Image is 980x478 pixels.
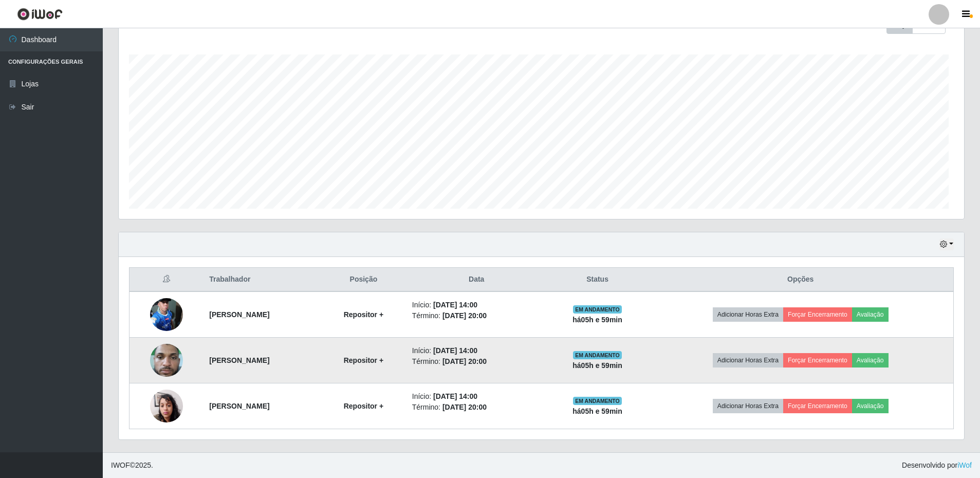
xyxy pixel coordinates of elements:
[203,268,321,292] th: Trabalhador
[852,353,889,367] button: Avaliação
[713,353,783,367] button: Adicionar Horas Extra
[852,307,889,322] button: Avaliação
[209,402,269,410] strong: [PERSON_NAME]
[209,356,269,364] strong: [PERSON_NAME]
[209,310,269,319] strong: [PERSON_NAME]
[783,307,852,322] button: Forçar Encerramento
[433,392,477,400] time: [DATE] 14:00
[572,316,622,324] strong: há 05 h e 59 min
[344,356,383,364] strong: Repositor +
[412,402,541,413] li: Término:
[573,397,622,405] span: EM ANDAMENTO
[573,305,622,314] span: EM ANDAMENTO
[17,8,63,21] img: CoreUI Logo
[111,461,130,469] span: IWOF
[713,307,783,322] button: Adicionar Horas Extra
[321,268,406,292] th: Posição
[713,399,783,413] button: Adicionar Horas Extra
[572,361,622,370] strong: há 05 h e 59 min
[573,351,622,359] span: EM ANDAMENTO
[852,399,889,413] button: Avaliação
[442,357,487,365] time: [DATE] 20:00
[957,461,972,469] a: iWof
[783,353,852,367] button: Forçar Encerramento
[547,268,648,292] th: Status
[902,460,972,471] span: Desenvolvido por
[442,311,487,320] time: [DATE] 20:00
[648,268,953,292] th: Opções
[406,268,547,292] th: Data
[412,391,541,402] li: Início:
[572,407,622,415] strong: há 05 h e 59 min
[433,346,477,355] time: [DATE] 14:00
[150,331,183,390] img: 1756500901770.jpeg
[783,399,852,413] button: Forçar Encerramento
[412,356,541,367] li: Término:
[442,403,487,411] time: [DATE] 20:00
[433,301,477,309] time: [DATE] 14:00
[150,292,183,336] img: 1752777150518.jpeg
[412,300,541,310] li: Início:
[412,345,541,356] li: Início:
[412,310,541,321] li: Término:
[344,310,383,319] strong: Repositor +
[111,460,153,471] span: © 2025 .
[344,402,383,410] strong: Repositor +
[150,384,183,428] img: 1757880364247.jpeg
